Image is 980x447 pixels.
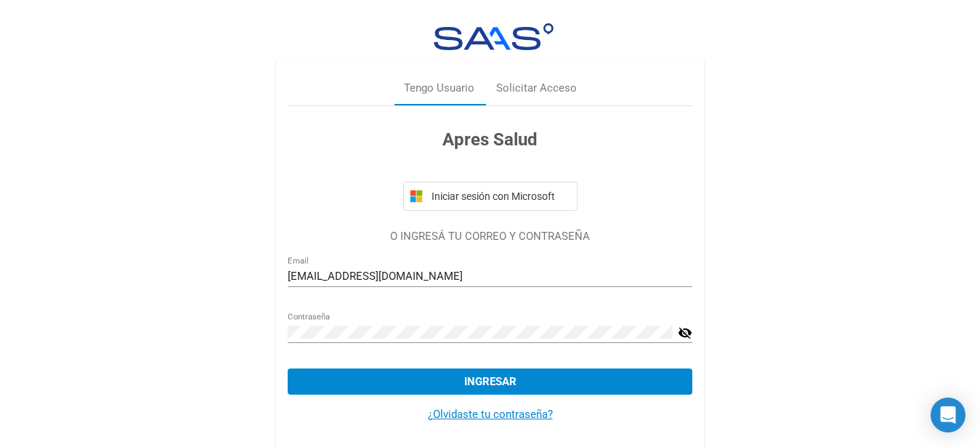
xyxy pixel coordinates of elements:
[496,80,577,97] div: Solicitar Acceso
[429,190,571,202] span: Iniciar sesión con Microsoft
[288,126,692,153] h3: Apres Salud
[678,324,692,342] mat-icon: visibility_off
[404,80,474,97] div: Tengo Usuario
[931,398,965,432] div: Open Intercom Messenger
[288,228,692,245] p: O INGRESÁ TU CORREO Y CONTRASEÑA
[464,375,517,388] span: Ingresar
[403,182,578,211] button: Iniciar sesión con Microsoft
[288,369,692,395] button: Ingresar
[428,408,553,421] a: ¿Olvidaste tu contraseña?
